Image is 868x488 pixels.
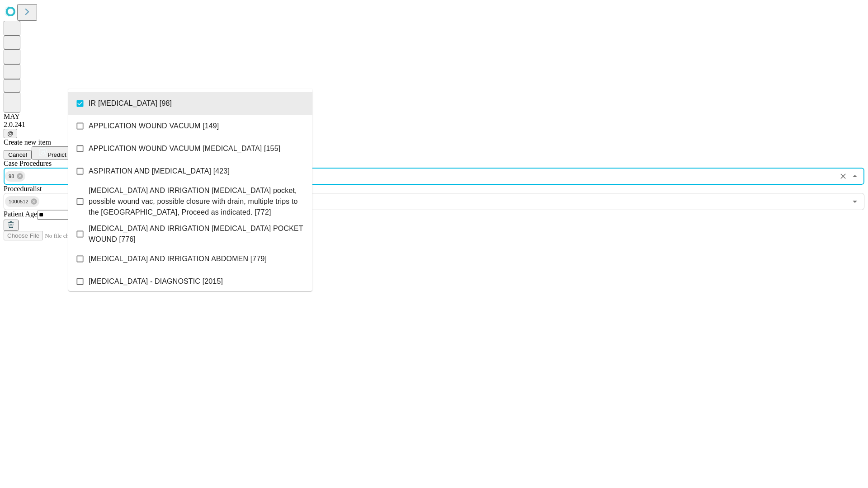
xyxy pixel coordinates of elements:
[7,130,14,137] span: @
[89,121,219,131] span: APPLICATION WOUND VACUUM [149]
[4,210,37,218] span: Patient Age
[5,196,39,207] div: 1000512
[4,138,51,146] span: Create new item
[4,185,42,192] span: Proceduralist
[849,170,861,183] button: Close
[8,151,27,158] span: Cancel
[837,170,849,183] button: Clear
[89,253,267,264] span: [MEDICAL_DATA] AND IRRIGATION ABDOMEN [779]
[89,223,305,245] span: [MEDICAL_DATA] AND IRRIGATION [MEDICAL_DATA] POCKET WOUND [776]
[4,121,864,129] div: 2.0.241
[849,195,861,208] button: Open
[89,185,305,218] span: [MEDICAL_DATA] AND IRRIGATION [MEDICAL_DATA] pocket, possible wound vac, possible closure with dr...
[89,98,172,109] span: IR [MEDICAL_DATA] [98]
[89,166,230,177] span: ASPIRATION AND [MEDICAL_DATA] [423]
[5,171,25,182] div: 98
[89,143,280,154] span: APPLICATION WOUND VACUUM [MEDICAL_DATA] [155]
[4,129,17,138] button: @
[4,160,52,167] span: Scheduled Procedure
[5,197,32,207] span: 1000512
[4,150,32,160] button: Cancel
[47,151,66,158] span: Predict
[4,113,864,121] div: MAY
[5,171,18,182] span: 98
[89,276,223,287] span: [MEDICAL_DATA] - DIAGNOSTIC [2015]
[32,146,73,160] button: Predict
